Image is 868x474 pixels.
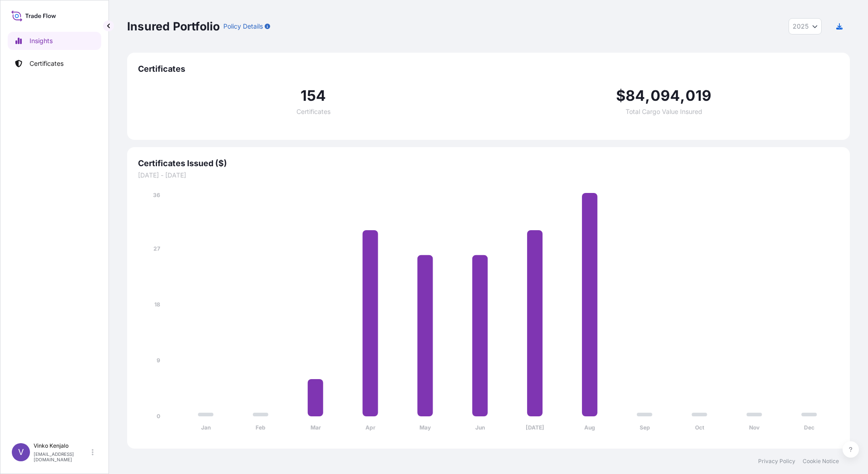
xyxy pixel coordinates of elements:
span: 154 [301,89,326,103]
tspan: Apr [365,424,375,431]
tspan: May [419,424,431,431]
a: Privacy Policy [758,458,795,465]
span: $ [616,89,626,103]
span: V [18,448,24,457]
tspan: Mar [311,424,321,431]
tspan: Jan [201,424,211,431]
span: , [645,89,650,103]
tspan: Aug [584,424,595,431]
p: Policy Details [223,22,263,31]
a: Insights [8,32,101,50]
p: Vinko Kenjalo [34,442,90,449]
p: [EMAIL_ADDRESS][DOMAIN_NAME] [34,451,90,462]
span: Certificates Issued ($) [138,158,839,169]
p: Insured Portfolio [127,19,220,34]
tspan: 18 [154,301,160,308]
span: Total Cargo Value Insured [626,109,702,115]
a: Cookie Notice [803,458,839,465]
span: 84 [626,89,645,103]
tspan: [DATE] [526,424,544,431]
tspan: Dec [804,424,814,431]
span: Certificates [296,109,330,115]
tspan: Feb [256,424,266,431]
tspan: Jun [475,424,485,431]
p: Insights [30,36,53,45]
span: Certificates [138,64,839,74]
tspan: 36 [153,192,160,198]
span: , [680,89,685,103]
tspan: Sep [640,424,650,431]
tspan: 9 [157,357,160,364]
a: Certificates [8,54,101,73]
button: Year Selector [789,18,822,35]
p: Certificates [30,59,64,68]
span: 2025 [793,22,809,31]
tspan: Nov [749,424,760,431]
tspan: 0 [157,413,160,420]
tspan: 27 [153,245,160,252]
span: 019 [686,89,712,103]
span: 094 [651,89,681,103]
tspan: Oct [695,424,705,431]
span: [DATE] - [DATE] [138,171,839,180]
